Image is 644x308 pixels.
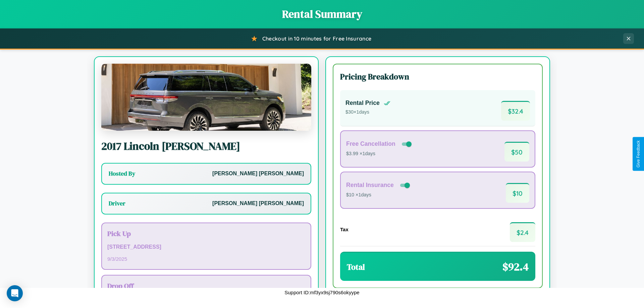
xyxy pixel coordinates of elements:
img: Lincoln Blackwood [101,64,311,131]
span: $ 10 [506,183,529,203]
h3: Pricing Breakdown [340,71,535,82]
p: $3.99 × 1 days [346,149,413,158]
h4: Free Cancellation [346,140,395,147]
div: Open Intercom Messenger [7,285,23,301]
h4: Rental Insurance [346,182,394,189]
h1: Rental Summary [7,7,637,21]
span: Checkout in 10 minutes for Free Insurance [262,35,371,42]
h3: Drop Off [107,281,305,291]
p: Support ID: mf3yx9sj790s6okyype [284,288,359,297]
p: $10 × 1 days [346,191,411,199]
h3: Driver [109,199,125,207]
h3: Hosted By [109,170,135,178]
p: 9 / 3 / 2025 [107,254,305,263]
span: $ 92.4 [502,259,529,274]
p: [PERSON_NAME] [PERSON_NAME] [212,169,304,179]
h3: Pick Up [107,229,305,238]
h4: Rental Price [345,100,380,107]
span: $ 32.4 [501,101,530,121]
p: $ 30 × 1 days [345,108,390,117]
span: $ 2.4 [510,222,535,242]
span: $ 50 [504,142,529,162]
p: [PERSON_NAME] [PERSON_NAME] [212,199,304,208]
h3: Total [347,261,365,272]
div: Give Feedback [636,140,641,168]
h2: 2017 Lincoln [PERSON_NAME] [101,139,311,153]
h4: Tax [340,227,348,232]
p: [STREET_ADDRESS] [107,242,305,252]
